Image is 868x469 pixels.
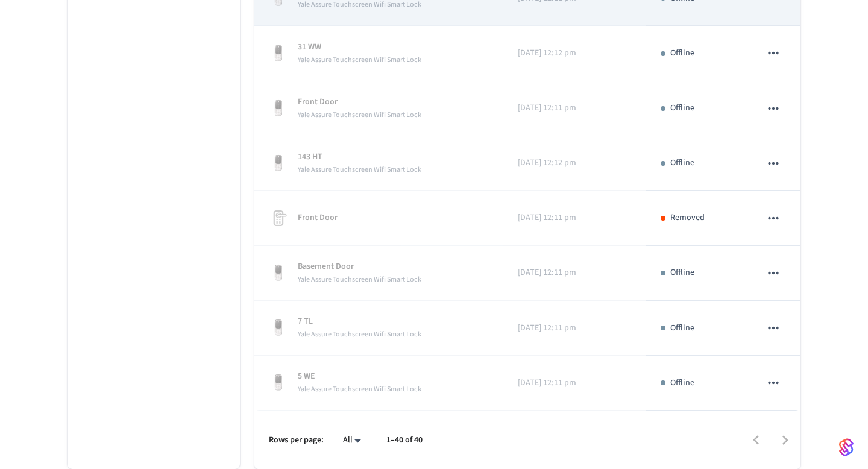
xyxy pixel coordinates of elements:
[298,260,421,273] p: Basement Door
[518,47,631,60] p: [DATE] 12:12 pm
[298,55,421,65] span: Yale Assure Touchscreen Wifi Smart Lock
[518,102,631,115] p: [DATE] 12:11 pm
[298,384,421,394] span: Yale Assure Touchscreen Wifi Smart Lock
[338,432,367,449] div: All
[670,157,694,169] p: Offline
[298,315,421,328] p: 7 TL
[670,266,694,279] p: Offline
[518,212,631,224] p: [DATE] 12:11 pm
[298,151,421,163] p: 143 HT
[298,165,421,175] span: Yale Assure Touchscreen Wifi Smart Lock
[518,157,631,169] p: [DATE] 12:12 pm
[670,102,694,115] p: Offline
[269,434,324,447] p: Rows per page:
[298,274,421,285] span: Yale Assure Touchscreen Wifi Smart Lock
[670,322,694,335] p: Offline
[269,373,288,392] img: Yale Assure Touchscreen Wifi Smart Lock, Satin Nickel, Front
[518,266,631,279] p: [DATE] 12:11 pm
[386,434,423,447] p: 1–40 of 40
[269,44,288,63] img: Yale Assure Touchscreen Wifi Smart Lock, Satin Nickel, Front
[298,96,421,109] p: Front Door
[298,329,421,339] span: Yale Assure Touchscreen Wifi Smart Lock
[518,377,631,389] p: [DATE] 12:11 pm
[839,438,854,457] img: SeamLogoGradient.69752ec5.svg
[670,212,705,224] p: Removed
[518,322,631,335] p: [DATE] 12:11 pm
[670,47,694,60] p: Offline
[269,209,288,228] img: Placeholder Lock Image
[298,110,421,120] span: Yale Assure Touchscreen Wifi Smart Lock
[269,318,288,338] img: Yale Assure Touchscreen Wifi Smart Lock, Satin Nickel, Front
[269,154,288,173] img: Yale Assure Touchscreen Wifi Smart Lock, Satin Nickel, Front
[670,377,694,389] p: Offline
[298,370,421,383] p: 5 WE
[298,41,421,54] p: 31 WW
[298,212,338,224] p: Front Door
[269,263,288,283] img: Yale Assure Touchscreen Wifi Smart Lock, Satin Nickel, Front
[269,99,288,118] img: Yale Assure Touchscreen Wifi Smart Lock, Satin Nickel, Front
